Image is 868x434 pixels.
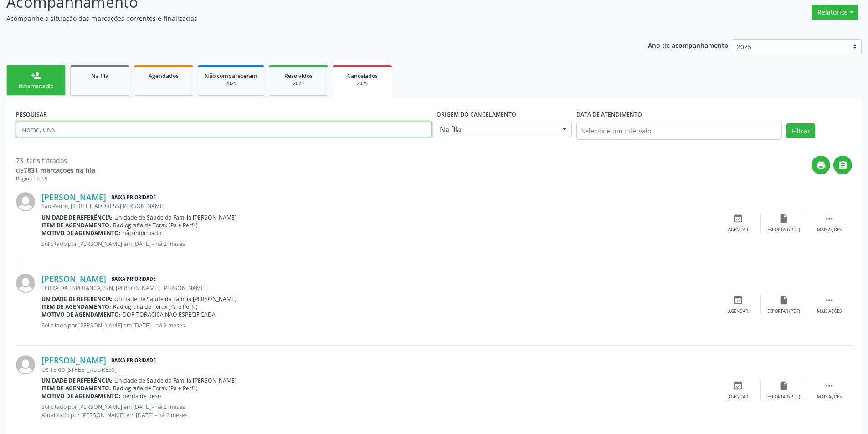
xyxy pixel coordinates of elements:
[41,355,106,365] a: [PERSON_NAME]
[113,221,198,229] span: Radiografia de Torax (Pa e Perfil)
[6,14,605,23] p: Acompanhe a situação das marcações correntes e finalizadas
[41,403,715,419] p: Solicitado por [PERSON_NAME] em [DATE] - há 2 meses Atualizado por [PERSON_NAME] em [DATE] - há 2...
[767,308,800,315] div: Exportar (PDF)
[347,72,378,80] span: Cancelados
[41,366,715,373] div: Os 18 do [STREET_ADDRESS]
[41,284,715,292] div: TERRA DA ESPERANCA, S/N, [PERSON_NAME], [PERSON_NAME]
[779,295,789,305] i: insert_drive_file
[123,229,161,237] span: não informado
[767,227,800,233] div: Exportar (PDF)
[41,311,121,318] b: Motivo de agendamento:
[41,377,113,384] b: Unidade de referência:
[284,72,313,80] span: Resolvidos
[838,160,848,170] i: 
[41,192,106,202] a: [PERSON_NAME]
[109,274,158,284] span: Baixa Prioridade
[779,381,789,391] i: insert_drive_file
[123,392,161,400] span: perda de peso
[205,80,257,87] div: 2025
[149,72,179,80] span: Agendados
[91,72,108,80] span: Na fila
[41,274,106,284] a: [PERSON_NAME]
[16,165,95,175] div: de
[833,156,852,174] button: 
[114,295,236,303] span: Unidade de Saude da Familia [PERSON_NAME]
[276,80,321,87] div: 2025
[16,175,95,183] div: Página 1 de 5
[812,156,830,174] button: print
[824,381,834,391] i: 
[41,221,111,229] b: Item de agendamento:
[41,322,715,329] p: Solicitado por [PERSON_NAME] em [DATE] - há 2 meses
[648,39,729,51] p: Ano de acompanhamento
[779,214,789,224] i: insert_drive_file
[113,303,198,311] span: Radiografia de Torax (Pa e Perfil)
[16,122,432,137] input: Nome, CNS
[817,227,842,233] div: Mais ações
[576,107,642,122] label: DATA DE ATENDIMENTO
[41,392,121,400] b: Motivo de agendamento:
[41,214,113,221] b: Unidade de referência:
[812,5,858,20] button: Relatórios
[576,122,782,140] input: Selecione um intervalo
[728,308,748,315] div: Agendar
[339,80,385,87] div: 2025
[16,107,47,122] label: PESQUISAR
[41,295,113,303] b: Unidade de referência:
[16,274,35,293] img: img
[109,356,158,365] span: Baixa Prioridade
[16,355,35,374] img: img
[733,295,743,305] i: event_available
[440,125,553,134] span: Na fila
[113,384,198,392] span: Radiografia de Torax (Pa e Perfil)
[41,303,111,311] b: Item de agendamento:
[816,160,826,170] i: print
[114,214,236,221] span: Unidade de Saude da Familia [PERSON_NAME]
[728,394,748,400] div: Agendar
[733,381,743,391] i: event_available
[114,377,236,384] span: Unidade de Saude da Familia [PERSON_NAME]
[824,214,834,224] i: 
[437,107,516,122] label: Origem do cancelamento
[205,72,257,80] span: Não compareceram
[16,192,35,211] img: img
[109,193,158,202] span: Baixa Prioridade
[41,202,715,210] div: Sao Pedro, [STREET_ADDRESS][PERSON_NAME]
[41,384,111,392] b: Item de agendamento:
[824,295,834,305] i: 
[817,394,842,400] div: Mais ações
[728,227,748,233] div: Agendar
[123,311,216,318] span: DOR TORACICA NAO ESPECIFICADA
[733,214,743,224] i: event_available
[16,156,95,165] div: 73 itens filtrados
[767,394,800,400] div: Exportar (PDF)
[31,71,41,81] div: person_add
[24,166,95,174] strong: 7831 marcações na fila
[41,229,121,237] b: Motivo de agendamento:
[786,123,815,139] button: Filtrar
[41,240,715,248] p: Solicitado por [PERSON_NAME] em [DATE] - há 2 meses
[817,308,842,315] div: Mais ações
[13,83,59,90] div: Nova marcação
